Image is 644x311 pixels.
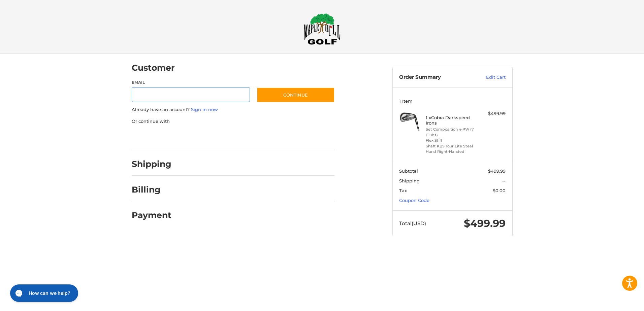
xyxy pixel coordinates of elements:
[479,110,506,117] div: $499.99
[399,220,426,227] span: Total (USD)
[502,178,506,183] span: --
[399,98,506,104] h3: 1 Item
[399,168,418,174] span: Subtotal
[191,107,218,112] a: Sign in now
[132,159,171,169] h2: Shipping
[399,178,420,183] span: Shipping
[132,210,171,220] h2: Payment
[493,188,506,193] span: $0.00
[132,106,335,113] p: Already have an account?
[132,79,250,85] label: Email
[303,13,341,45] img: Maple Hill Golf
[129,131,180,143] iframe: PayPal-paypal
[132,63,175,73] h2: Customer
[426,115,477,126] h4: 1 x Cobra Darkspeed Irons
[132,184,171,195] h2: Billing
[399,188,407,193] span: Tax
[464,217,506,230] span: $499.99
[426,127,477,138] li: Set Composition 4-PW (7 Clubs)
[399,198,429,203] a: Coupon Code
[187,131,237,143] iframe: PayPal-paylater
[257,87,335,103] button: Continue
[426,149,477,154] li: Hand Right-Handed
[399,74,472,81] h3: Order Summary
[472,74,506,81] a: Edit Cart
[426,143,477,149] li: Shaft KBS Tour Lite Steel
[488,168,506,174] span: $499.99
[426,138,477,143] li: Flex Stiff
[7,282,80,304] iframe: Gorgias live chat messenger
[244,131,294,143] iframe: PayPal-venmo
[132,118,335,125] p: Or continue with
